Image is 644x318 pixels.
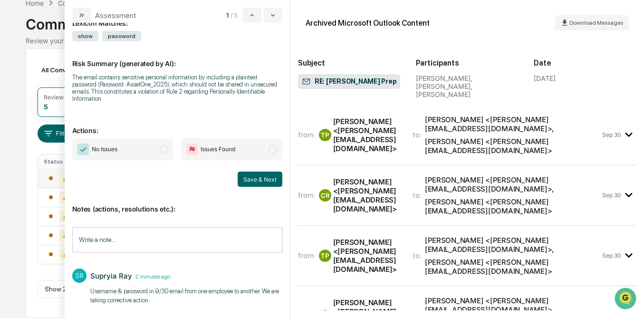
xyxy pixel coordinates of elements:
div: TP [319,129,331,141]
div: [PERSON_NAME] <[PERSON_NAME][EMAIL_ADDRESS][DOMAIN_NAME]> [333,238,401,274]
span: to: [413,251,421,260]
div: 🖐️ [10,170,17,177]
span: from: [298,130,315,139]
div: All Conversations [38,62,109,77]
div: Archived Microsoft Outlook Content [306,19,430,28]
p: ​Username & password in 9/30 email from one employee to another. We are taking corrective action. [90,287,282,305]
div: CR [319,189,331,202]
p: How can we help? [10,20,173,35]
div: Review Required [44,94,89,101]
div: [PERSON_NAME] <[PERSON_NAME][EMAIL_ADDRESS][DOMAIN_NAME]> , [425,236,600,254]
h2: Subject [298,58,401,67]
div: [PERSON_NAME] <[PERSON_NAME][EMAIL_ADDRESS][DOMAIN_NAME]> [425,258,600,276]
div: [PERSON_NAME] <[PERSON_NAME][EMAIL_ADDRESS][DOMAIN_NAME]> [425,197,600,215]
h2: Date [534,58,636,67]
span: Issues Found [201,145,235,154]
div: TP [319,250,331,262]
div: [PERSON_NAME] <[PERSON_NAME][EMAIL_ADDRESS][DOMAIN_NAME]> [333,177,401,213]
div: [PERSON_NAME] <[PERSON_NAME][EMAIL_ADDRESS][DOMAIN_NAME]> , [425,115,600,133]
span: • [66,129,69,137]
div: Communications Archive [26,8,618,33]
time: Tuesday, September 30, 2025 at 7:02:46 AM [602,131,621,138]
img: 1746055101610-c473b297-6a78-478c-a979-82029cc54cd1 [10,73,27,90]
span: Attestations [78,169,118,178]
span: Data Lookup [19,187,60,196]
span: Pylon [95,210,115,217]
span: No Issues [92,145,117,154]
span: from: [298,191,315,200]
div: [DATE] [534,74,556,82]
span: / 5 [231,11,240,19]
div: [PERSON_NAME] <[PERSON_NAME][EMAIL_ADDRESS][DOMAIN_NAME]> , [425,296,600,314]
span: Supryia Ray [29,129,64,137]
span: Preclearance [19,169,61,178]
div: Assessment [95,11,136,20]
div: [PERSON_NAME] <[PERSON_NAME][EMAIL_ADDRESS][DOMAIN_NAME]> , [425,175,600,193]
span: 1 [226,11,229,19]
span: show [72,31,98,41]
div: [PERSON_NAME] <[PERSON_NAME][EMAIL_ADDRESS][DOMAIN_NAME]> [425,137,600,155]
img: Checkmark [77,144,89,155]
p: Actions: [72,115,282,135]
div: [PERSON_NAME] <[PERSON_NAME][EMAIL_ADDRESS][DOMAIN_NAME]> [333,117,401,153]
div: 🗄️ [69,170,77,177]
div: [PERSON_NAME], [PERSON_NAME], [PERSON_NAME] [416,74,519,98]
p: Notes (actions, resolutions etc.): [72,193,282,213]
button: Filters [38,125,79,143]
a: 🗄️Attestations [65,165,122,182]
div: SR [72,269,87,283]
button: Save & Next [238,172,282,187]
img: Supryia Ray [10,120,25,135]
button: Download Messages [555,15,629,30]
span: from: [298,251,315,260]
time: Tuesday, September 30, 2025 at 8:13:35 AM [602,192,621,199]
div: Past conversations [10,106,64,113]
button: Start new chat [162,76,173,87]
iframe: Open customer support [614,287,639,312]
time: Tuesday, October 7, 2025 at 12:04:12 AM PDT [132,272,170,280]
span: password [102,31,141,41]
th: Status [38,154,84,169]
span: RE: [PERSON_NAME] Prep [302,77,397,87]
span: [DATE] [71,129,90,137]
span: to: [413,191,421,200]
div: The email contains sensitive personal information by including a plaintext password (Password: As... [72,74,282,102]
div: 5 [44,103,48,111]
a: 🔎Data Lookup [6,183,64,200]
a: 🖐️Preclearance [6,165,65,182]
span: Download Messages [569,19,623,26]
div: We're offline, we'll be back soon [32,82,124,90]
h2: Participants [416,58,519,67]
img: Flag [186,144,198,155]
div: Review your communication records across channels [26,37,618,45]
div: 🔎 [10,188,17,195]
time: Tuesday, September 30, 2025 at 8:25:43 AM [602,252,621,259]
div: Supryia Ray [90,271,132,280]
span: to: [413,130,421,139]
button: See all [147,104,173,115]
a: Powered byPylon [67,210,115,217]
p: Risk Summary (generated by AI): [72,48,282,67]
div: Start new chat [32,73,156,82]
